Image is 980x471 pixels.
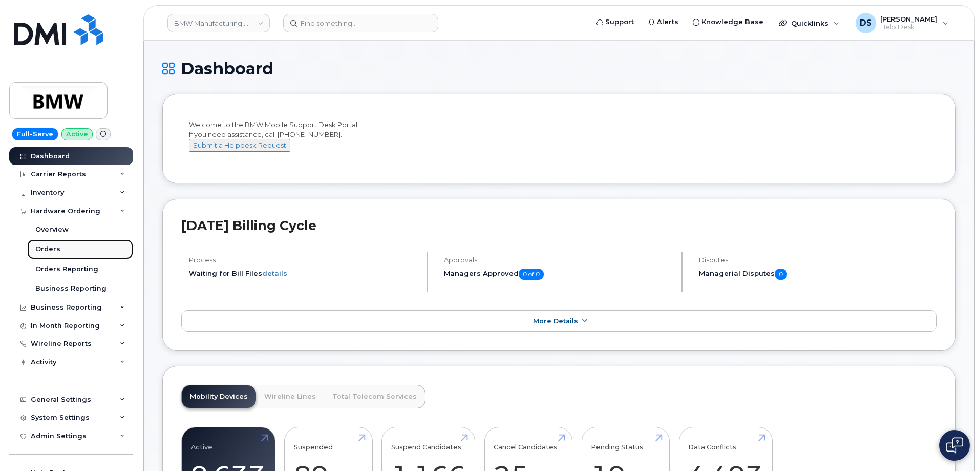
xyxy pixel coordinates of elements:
[189,256,418,264] h4: Process
[162,59,956,77] h1: Dashboard
[946,437,963,454] img: Open chat
[182,385,256,408] a: Mobility Devices
[189,120,929,161] div: Welcome to the BMW Mobile Support Desk Portal If you need assistance, call [PHONE_NUMBER].
[775,269,787,280] span: 0
[189,139,290,152] button: Submit a Helpdesk Request
[181,218,937,233] h2: [DATE] Billing Cycle
[519,269,544,280] span: 0 of 0
[699,269,937,280] h5: Managerial Disputes
[444,269,673,280] h5: Managers Approved
[324,385,425,408] a: Total Telecom Services
[699,256,937,264] h4: Disputes
[262,269,287,277] a: details
[444,256,673,264] h4: Approvals
[533,317,578,325] span: More Details
[256,385,324,408] a: Wireline Lines
[189,141,290,149] a: Submit a Helpdesk Request
[189,269,418,278] li: Waiting for Bill Files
